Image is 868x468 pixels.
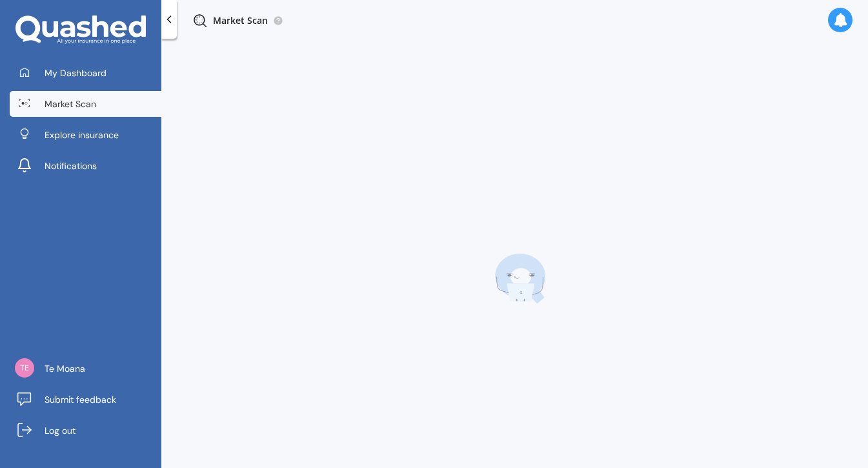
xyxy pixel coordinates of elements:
p: Market Scan [213,14,268,27]
img: q-laptop.bc25ffb5ccee3f42f31d.webp [494,253,546,305]
img: inProgress.51aaab21b9fbb99c9c2d.svg [192,13,208,28]
span: Te Moana [45,362,85,375]
a: Notifications [10,153,161,179]
span: Market Scan [45,97,96,110]
span: Log out [45,424,76,437]
a: Te Moana [10,356,161,382]
a: Submit feedback [10,387,161,412]
span: Explore insurance [45,128,119,141]
a: Log out [10,418,161,443]
span: My Dashboard [45,66,106,79]
span: Notifications [45,159,97,172]
span: Submit feedback [45,393,116,406]
a: Market Scan [10,91,161,117]
a: My Dashboard [10,60,161,86]
a: Explore insurance [10,122,161,148]
img: 5ddb86d6f8766ee854e3572e1389c20d [15,358,34,378]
